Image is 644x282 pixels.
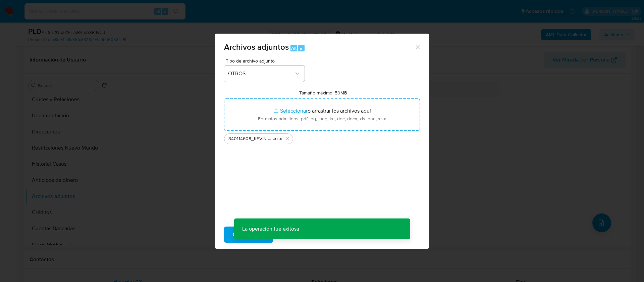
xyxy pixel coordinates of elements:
[228,70,294,77] span: OTROS
[224,66,305,82] button: OTROS
[233,227,265,242] span: Subir archivo
[414,44,420,50] button: Cerrar
[273,135,282,142] span: .xlsx
[226,58,306,63] span: Tipo de archivo adjunto
[299,90,347,96] label: Tamaño máximo: 50MB
[234,218,307,239] p: La operación fue exitosa
[224,227,273,243] button: Subir archivo
[228,135,273,142] span: 340114608_KEVIN BARUCH ENSASTIGUE [PERSON_NAME] _JULIO 2025
[300,45,302,51] span: a
[224,131,420,144] ul: Archivos seleccionados
[285,227,307,242] span: Cancelar
[224,41,289,53] span: Archivos adjuntos
[283,135,291,143] button: Eliminar 340114608_KEVIN BARUCH ENSASTIGUE VAZQUEZ _JULIO 2025.xlsx
[291,45,297,51] span: Alt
